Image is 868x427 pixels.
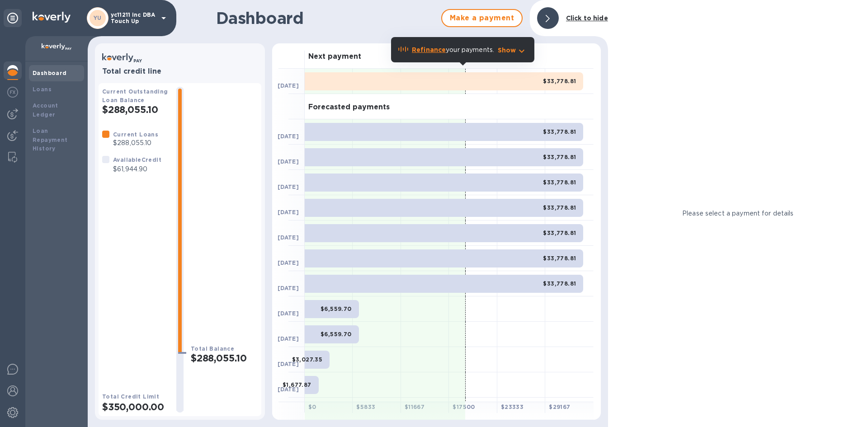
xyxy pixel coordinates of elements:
[278,361,299,367] b: [DATE]
[321,331,352,338] b: $6,559.70
[308,103,390,112] h3: Forecasted payments
[308,52,361,61] h3: Next payment
[412,45,494,55] p: your payments.
[7,87,18,98] img: Foreign exchange
[278,183,299,190] b: [DATE]
[278,158,299,165] b: [DATE]
[102,88,168,103] b: Current Outstanding Loan Balance
[102,401,169,413] h2: $350,000.00
[191,345,234,352] b: Total Balance
[33,127,68,152] b: Loan Repayment History
[102,393,159,400] b: Total Credit Limit
[566,14,608,22] b: Click to hide
[501,404,524,410] b: $ 23333
[278,234,299,241] b: [DATE]
[412,46,446,53] b: Refinance
[543,128,576,135] b: $33,778.81
[498,46,527,55] button: Show
[113,138,158,148] p: $288,055.10
[543,230,576,236] b: $33,778.81
[278,285,299,291] b: [DATE]
[278,209,299,216] b: [DATE]
[278,133,299,140] b: [DATE]
[278,310,299,317] b: [DATE]
[543,204,576,211] b: $33,778.81
[33,12,71,23] img: Logo
[682,209,794,218] p: Please select a payment for details
[102,67,258,76] h3: Total credit line
[498,46,516,55] p: Show
[102,104,169,115] h2: $288,055.10
[33,70,67,76] b: Dashboard
[449,13,514,23] span: Make a payment
[113,164,161,174] p: $61,944.90
[543,255,576,262] b: $33,778.81
[216,9,437,28] h1: Dashboard
[441,9,523,27] button: Make a payment
[543,280,576,287] b: $33,778.81
[283,381,311,388] b: $1,677.87
[543,78,576,84] b: $33,778.81
[549,404,570,410] b: $ 29167
[278,386,299,393] b: [DATE]
[113,156,161,163] b: Available Credit
[278,82,299,89] b: [DATE]
[543,154,576,160] b: $33,778.81
[33,102,58,118] b: Account Ledger
[111,12,156,24] p: yc11211 inc DBA Touch Up
[278,259,299,266] b: [DATE]
[278,335,299,342] b: [DATE]
[4,9,22,27] div: Pin categories
[321,305,352,312] b: $6,559.70
[191,352,258,364] h2: $288,055.10
[543,179,576,186] b: $33,778.81
[33,86,52,93] b: Loans
[292,356,323,363] b: $3,027.35
[94,14,102,21] b: YU
[113,131,158,138] b: Current Loans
